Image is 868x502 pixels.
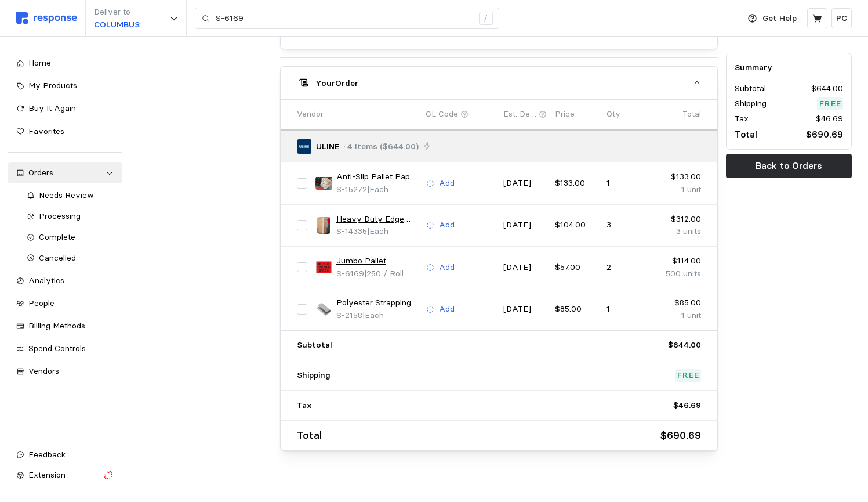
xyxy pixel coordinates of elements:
[503,303,547,316] p: [DATE]
[315,77,358,89] h5: Your Order
[336,268,364,279] span: S-6169
[39,232,75,242] span: Complete
[28,167,101,179] div: Orders
[658,268,701,280] p: 500 units
[297,369,331,382] p: Shipping
[39,252,76,263] span: Cancelled
[756,158,822,173] p: Back to Orders
[819,97,841,110] p: Free
[439,303,455,316] p: Add
[735,97,767,110] p: Shipping
[658,213,701,226] p: $312.00
[8,53,122,74] a: Home
[28,449,66,460] span: Feedback
[281,67,717,99] button: YourOrder
[658,255,701,268] p: $114.00
[8,361,122,382] a: Vendors
[336,255,418,268] a: Jumbo Pallet Protection Labels - "Do Not Double Stack", 8 x 10"
[8,293,122,314] a: People
[439,261,455,274] p: Add
[503,108,536,121] p: Est. Delivery
[503,261,547,274] p: [DATE]
[362,310,384,320] span: | Each
[682,108,701,121] p: Total
[555,261,598,274] p: $57.00
[19,185,122,206] a: Needs Review
[816,113,843,125] p: $46.69
[8,316,122,337] a: Billing Methods
[315,301,332,317] img: S-2158
[762,12,797,25] p: Get Help
[8,445,122,465] button: Feedback
[8,465,122,486] button: Extension
[555,177,598,190] p: $133.00
[8,121,122,142] a: Favorites
[28,298,55,308] span: People
[555,303,598,316] p: $85.00
[479,12,493,26] div: /
[297,427,322,444] p: Total
[735,113,749,125] p: Tax
[426,108,458,121] p: GL Code
[8,270,122,291] a: Analytics
[426,261,455,275] button: Add
[658,171,701,183] p: $133.00
[336,184,367,194] span: S-15272
[658,225,701,238] p: 3 units
[315,259,332,276] img: S-6169
[8,98,122,119] a: Buy It Again
[94,6,140,19] p: Deliver to
[315,217,332,234] img: S-14335
[606,219,650,232] p: 3
[668,339,701,352] p: $644.00
[606,177,650,190] p: 1
[343,140,419,153] p: · 4 Items ($644.00)
[806,127,843,142] p: $690.69
[606,261,650,274] p: 2
[28,470,66,480] span: Extension
[8,162,122,183] a: Orders
[8,338,122,359] a: Spend Controls
[336,297,418,309] a: Polyester Strapping Metal Seals - Gripper,5⁄8"
[39,211,81,221] span: Processing
[735,62,843,74] h5: Summary
[606,108,620,121] p: Qty
[297,339,332,352] p: Subtotal
[19,248,122,269] a: Cancelled
[28,126,64,136] span: Favorites
[503,219,547,232] p: [DATE]
[297,108,324,121] p: Vendor
[673,399,701,412] p: $46.69
[735,127,757,142] p: Total
[216,8,473,29] input: Search for a product name or SKU
[364,268,404,279] span: | 250 / Roll
[660,427,701,444] p: $690.69
[28,103,76,113] span: Buy It Again
[39,190,94,200] span: Needs Review
[28,343,86,353] span: Spend Controls
[555,108,575,121] p: Price
[658,297,701,309] p: $85.00
[336,310,362,320] span: S-2158
[836,12,847,25] p: PC
[28,80,77,91] span: My Products
[8,75,122,96] a: My Products
[28,57,51,68] span: Home
[426,302,455,316] button: Add
[677,369,699,382] p: Free
[19,206,122,227] a: Processing
[281,99,717,450] div: YourOrder
[606,303,650,316] p: 1
[503,177,547,190] p: [DATE]
[19,227,122,248] a: Complete
[658,309,701,322] p: 1 unit
[831,8,852,28] button: PC
[439,177,455,190] p: Add
[439,219,455,232] p: Add
[336,226,367,236] span: S-14335
[336,213,418,226] a: Heavy Duty Edge Protectors - .225" thick, 2 x 2 x 60"
[16,12,77,24] img: svg%3e
[28,366,59,376] span: Vendors
[297,399,312,412] p: Tax
[315,175,332,192] img: S-15272_txt_USEng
